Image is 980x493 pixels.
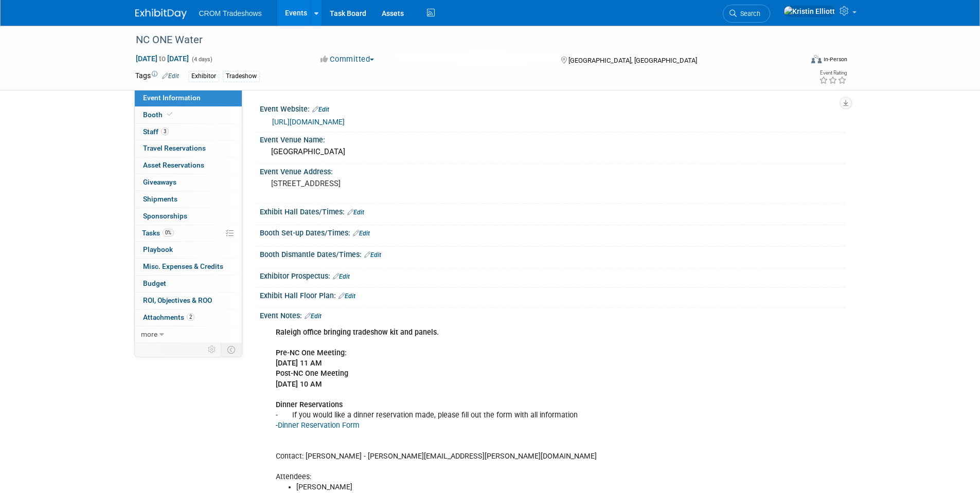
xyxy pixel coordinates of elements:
span: Asset Reservations [143,161,204,169]
div: Event Rating [819,70,847,76]
a: Playbook [135,242,242,258]
img: ExhibitDay [135,9,187,19]
div: Exhibit Hall Floor Plan: [260,288,845,301]
a: Edit [364,251,381,259]
div: Booth Dismantle Dates/Times: [260,247,845,260]
a: Event Information [135,90,242,106]
a: [URL][DOMAIN_NAME] [272,118,345,126]
span: 0% [163,229,174,236]
button: Committed [317,54,378,65]
span: Travel Reservations [143,144,206,152]
span: Search [737,10,760,17]
a: Asset Reservations [135,157,242,174]
b: [DATE] 10 AM [276,380,322,389]
span: (4 days) [191,56,212,63]
td: Toggle Event Tabs [221,343,242,356]
span: Event Information [143,94,201,102]
a: Search [723,5,770,23]
b: Pre-NC One Meeting: [276,349,347,357]
b: Raleigh office bringing tradeshow kit and panels. [276,328,439,337]
span: Budget [143,279,166,287]
li: [PERSON_NAME] [296,482,726,492]
img: Kristin Elliott [783,6,835,17]
a: ROI, Objectives & ROO [135,293,242,309]
b: Post-NC One Meeting [276,369,348,378]
span: [GEOGRAPHIC_DATA], [GEOGRAPHIC_DATA] [568,57,697,64]
span: Giveaways [143,178,176,186]
div: Event Notes: [260,308,845,321]
i: Booth reservation complete [167,112,172,117]
a: Tasks0% [135,225,242,242]
span: Tasks [142,229,174,237]
a: Edit [312,106,329,113]
div: [GEOGRAPHIC_DATA] [268,144,838,160]
span: Booth [143,111,174,119]
a: Travel Reservations [135,140,242,157]
div: In-Person [823,56,847,63]
a: Budget [135,276,242,292]
div: Event Website: [260,101,845,115]
div: Exhibit Hall Dates/Times: [260,204,845,217]
a: Edit [347,209,364,216]
a: Staff3 [135,124,242,140]
a: Edit [338,293,355,300]
a: Sponsorships [135,208,242,225]
a: Edit [333,273,350,280]
div: Event Format [742,53,848,69]
div: Booth Set-up Dates/Times: [260,225,845,239]
b: [DATE] 11 AM [276,359,322,368]
b: Dinner Reservations [276,400,343,409]
span: Shipments [143,195,177,203]
a: Giveaways [135,174,242,191]
span: more [141,330,157,338]
a: Edit [162,72,179,80]
div: Event Venue Name: [260,132,845,145]
td: Personalize Event Tab Strip [203,343,221,356]
a: Dinner Reservation Form [278,421,360,430]
span: CROM Tradeshows [199,9,262,17]
div: NC ONE Water [132,31,787,49]
a: Booth [135,107,242,123]
a: Misc. Expenses & Credits [135,259,242,275]
a: Shipments [135,191,242,208]
span: to [157,54,167,63]
span: 2 [187,313,194,321]
span: Playbook [143,245,173,253]
span: Staff [143,127,169,136]
a: Edit [305,313,322,320]
span: Misc. Expenses & Credits [143,262,223,270]
a: Edit [353,230,370,237]
span: Sponsorships [143,212,187,220]
a: Attachments2 [135,309,242,326]
img: Format-Inperson.png [811,55,822,63]
span: Attachments [143,313,194,321]
a: more [135,326,242,343]
div: Tradeshow [223,71,260,82]
div: Event Venue Address: [260,164,845,177]
span: 3 [161,127,169,135]
div: Exhibitor Prospectus: [260,268,845,282]
td: Tags [135,70,179,82]
div: Exhibitor [188,71,219,82]
pre: [STREET_ADDRESS] [271,179,492,188]
span: [DATE] [DATE] [135,54,189,63]
span: ROI, Objectives & ROO [143,296,212,304]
